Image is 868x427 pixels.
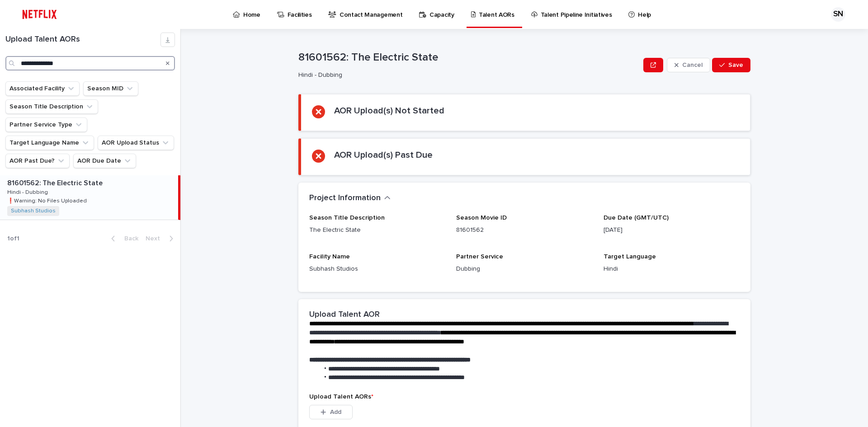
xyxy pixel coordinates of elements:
[334,105,444,116] h2: AOR Upload(s) Not Started
[104,235,142,243] button: Back
[309,215,385,221] span: Season Title Description
[5,81,80,96] button: Associated Facility
[309,310,380,320] h2: Upload Talent AOR
[604,253,656,260] span: Target Language
[309,253,350,260] span: Facility Name
[119,235,138,242] span: Back
[146,235,165,242] span: Next
[309,193,391,203] button: Project Information
[309,394,373,400] span: Upload Talent AORs
[604,264,740,274] p: Hindi
[604,215,669,221] span: Due Date (GMT/UTC)
[682,62,703,68] span: Cancel
[83,81,138,96] button: Season MID
[18,5,61,23] img: ifQbXi3ZQGMSEF7WDB7W
[456,253,503,260] span: Partner Service
[831,7,845,22] div: SN
[309,225,445,235] p: The Electric State
[7,177,104,188] p: 81601562: The Electric State
[5,99,98,114] button: Season Title Description
[5,56,175,70] input: Search
[73,154,136,168] button: AOR Due Date
[456,225,592,235] p: 81601562
[5,35,160,45] h1: Upload Talent AORs
[309,193,381,203] h2: Project Information
[728,62,743,68] span: Save
[604,225,740,235] p: [DATE]
[142,235,180,243] button: Next
[11,208,56,214] a: Subhash Studios
[456,264,592,274] p: Dubbing
[712,58,750,72] button: Save
[298,71,636,79] p: Hindi - Dubbing
[298,51,640,64] p: 81601562: The Electric State
[5,136,94,150] button: Target Language Name
[456,215,507,221] span: Season Movie ID
[5,154,70,168] button: AOR Past Due?
[334,150,433,160] h2: AOR Upload(s) Past Due
[667,58,710,72] button: Cancel
[309,264,445,274] p: Subhash Studios
[5,117,87,132] button: Partner Service Type
[309,405,353,419] button: Add
[7,196,89,204] p: ❗️Warning: No Files Uploaded
[98,136,174,150] button: AOR Upload Status
[330,409,341,415] span: Add
[7,188,50,196] p: Hindi - Dubbing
